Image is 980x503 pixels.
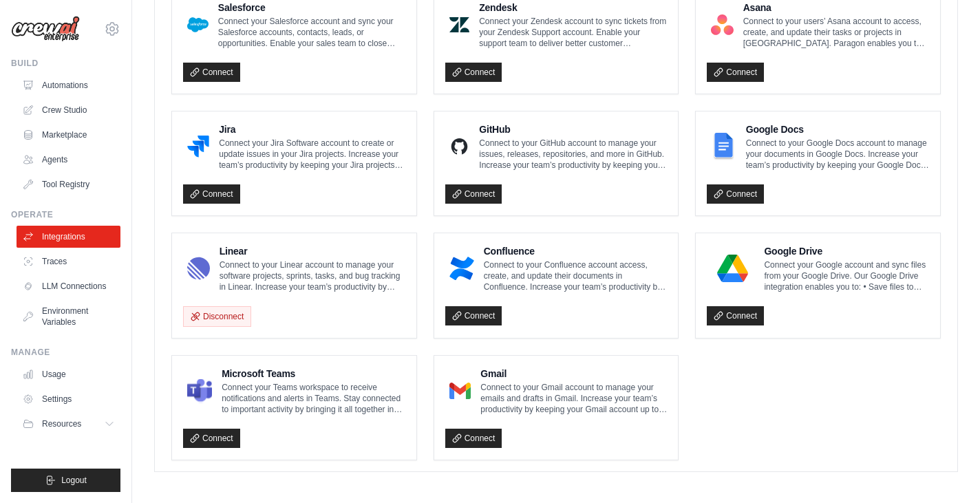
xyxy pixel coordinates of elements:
[711,11,733,39] img: Asana Logo
[222,382,405,415] p: Connect your Teams workspace to receive notifications and alerts in Teams. Stay connected to impo...
[449,11,470,39] img: Zendesk Logo
[11,209,120,220] div: Operate
[219,122,405,136] h4: Jira
[183,184,240,204] a: Connect
[187,133,209,160] img: Jira Logo
[183,429,240,448] a: Connect
[445,429,502,448] a: Connect
[445,184,502,204] a: Connect
[707,306,764,325] a: Connect
[219,138,405,171] p: Connect your Jira Software account to create or update issues in your Jira projects. Increase you...
[42,418,81,429] span: Resources
[17,226,120,248] a: Integrations
[220,259,405,292] p: Connect to your Linear account to manage your software projects, sprints, tasks, and bug tracking...
[17,124,120,146] a: Marketplace
[11,58,120,69] div: Build
[17,388,120,410] a: Settings
[743,16,929,49] p: Connect to your users’ Asana account to access, create, and update their tasks or projects in [GE...
[480,367,667,381] h4: Gmail
[746,138,929,171] p: Connect to your Google Docs account to manage your documents in Google Docs. Increase your team’s...
[183,63,240,82] a: Connect
[11,16,80,42] img: Logo
[707,184,764,204] a: Connect
[17,173,120,195] a: Tool Registry
[764,244,929,258] h4: Google Drive
[479,1,667,14] h4: Zendesk
[449,377,471,405] img: Gmail Logo
[183,306,251,327] button: Disconnect
[764,259,929,292] p: Connect your Google account and sync files from your Google Drive. Our Google Drive integration e...
[484,259,668,292] p: Connect to your Confluence account access, create, and update their documents in Confluence. Incr...
[449,133,470,160] img: GitHub Logo
[17,413,120,435] button: Resources
[711,133,736,160] img: Google Docs Logo
[222,367,405,381] h4: Microsoft Teams
[61,475,87,486] span: Logout
[17,149,120,171] a: Agents
[17,363,120,385] a: Usage
[187,255,210,282] img: Linear Logo
[11,469,120,492] button: Logout
[17,99,120,121] a: Crew Studio
[711,255,754,282] img: Google Drive Logo
[218,16,405,49] p: Connect your Salesforce account and sync your Salesforce accounts, contacts, leads, or opportunit...
[187,377,212,405] img: Microsoft Teams Logo
[479,138,667,171] p: Connect to your GitHub account to manage your issues, releases, repositories, and more in GitHub....
[743,1,929,14] h4: Asana
[17,250,120,272] a: Traces
[17,300,120,333] a: Environment Variables
[445,306,502,325] a: Connect
[220,244,405,258] h4: Linear
[11,347,120,358] div: Manage
[187,11,209,39] img: Salesforce Logo
[17,74,120,96] a: Automations
[480,382,667,415] p: Connect to your Gmail account to manage your emails and drafts in Gmail. Increase your team’s pro...
[479,16,667,49] p: Connect your Zendesk account to sync tickets from your Zendesk Support account. Enable your suppo...
[17,275,120,297] a: LLM Connections
[479,122,667,136] h4: GitHub
[218,1,405,14] h4: Salesforce
[449,255,474,282] img: Confluence Logo
[445,63,502,82] a: Connect
[484,244,668,258] h4: Confluence
[746,122,929,136] h4: Google Docs
[707,63,764,82] a: Connect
